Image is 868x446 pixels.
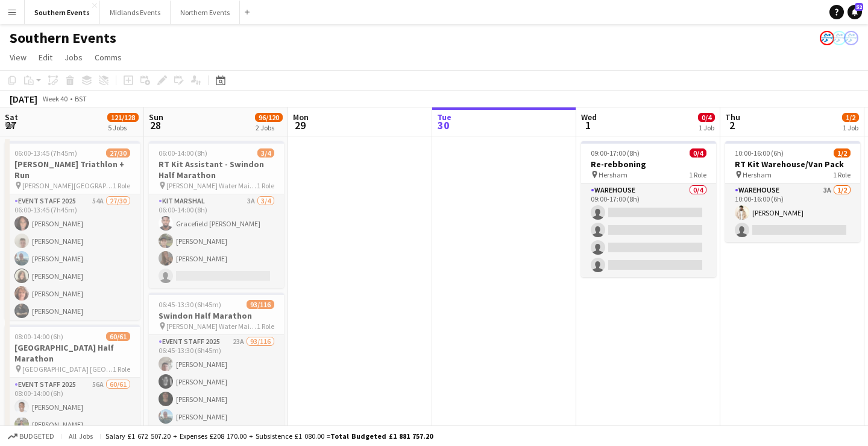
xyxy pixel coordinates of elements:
h3: Re-rebboning [581,159,716,170]
h3: Swindon Half Marathon [149,310,284,321]
a: Comms [90,49,127,65]
span: Edit [39,52,52,63]
span: 121/128 [107,113,139,122]
span: 27 [3,118,18,132]
span: 1 Role [257,181,274,190]
span: 1/2 [834,148,851,158]
span: 52 [855,3,863,11]
span: View [10,52,27,63]
span: Hersham [743,170,772,179]
span: 08:00-14:00 (6h) [14,332,63,341]
button: Budgeted [6,430,56,443]
a: 52 [848,5,862,19]
span: Total Budgeted £1 881 757.20 [330,432,433,441]
span: 3/4 [257,148,274,158]
app-job-card: 09:00-17:00 (8h)0/4Re-rebboning Hersham1 RoleWarehouse0/409:00-17:00 (8h) [581,141,716,277]
span: 29 [291,118,309,132]
a: View [5,49,31,65]
app-job-card: 06:00-14:00 (8h)3/4RT Kit Assistant - Swindon Half Marathon [PERSON_NAME] Water Main Car Park1 Ro... [149,141,284,288]
span: Comms [95,52,122,63]
span: 28 [147,118,163,132]
app-user-avatar: RunThrough Events [844,31,858,45]
app-job-card: 10:00-16:00 (6h)1/2RT Kit Warehouse/Van Pack Hersham1 RoleWarehouse3A1/210:00-16:00 (6h)[PERSON_N... [725,141,860,242]
span: 0/4 [690,148,706,158]
span: 1 Role [257,322,274,331]
app-user-avatar: RunThrough Events [832,31,846,45]
app-card-role: Warehouse3A1/210:00-16:00 (6h)[PERSON_NAME] [725,183,860,242]
span: 1/2 [842,113,859,122]
div: 1 Job [699,123,714,132]
div: 2 Jobs [256,123,282,132]
a: Edit [34,49,57,65]
h3: RT Kit Assistant - Swindon Half Marathon [149,159,284,180]
span: 1 [579,118,597,132]
span: 06:45-13:30 (6h45m) [159,300,221,309]
div: Salary £1 672 507.20 + Expenses £208 170.00 + Subsistence £1 080.00 = [105,432,433,441]
button: Northern Events [171,1,240,24]
span: All jobs [66,432,95,441]
app-user-avatar: RunThrough Events [820,31,834,45]
span: Week 40 [40,94,70,103]
span: Jobs [64,52,83,63]
span: [PERSON_NAME] Water Main Car Park [166,322,257,331]
span: 1 Role [689,170,706,179]
span: 09:00-17:00 (8h) [591,148,640,158]
span: [PERSON_NAME] Water Main Car Park [166,181,257,190]
span: 30 [435,118,451,132]
span: 10:00-16:00 (6h) [735,148,784,158]
span: Thu [725,112,740,123]
span: 0/4 [698,113,715,122]
h3: [PERSON_NAME] Triathlon + Run [5,159,140,180]
span: 06:00-14:00 (8h) [159,148,207,158]
h1: Southern Events [10,29,116,47]
button: Southern Events [25,1,100,24]
span: Sun [149,112,163,123]
span: 2 [723,118,740,132]
span: [PERSON_NAME][GEOGRAPHIC_DATA], [GEOGRAPHIC_DATA], [GEOGRAPHIC_DATA] [22,181,113,190]
h3: RT Kit Warehouse/Van Pack [725,159,860,170]
app-card-role: Warehouse0/409:00-17:00 (8h) [581,183,716,277]
a: Jobs [60,49,87,65]
div: 1 Job [843,123,858,132]
span: Tue [437,112,451,123]
div: [DATE] [10,93,37,105]
div: BST [75,94,87,103]
span: [GEOGRAPHIC_DATA] [GEOGRAPHIC_DATA] [22,365,113,374]
div: 5 Jobs [108,123,138,132]
span: 60/61 [106,332,130,341]
app-job-card: 06:00-13:45 (7h45m)27/30[PERSON_NAME] Triathlon + Run [PERSON_NAME][GEOGRAPHIC_DATA], [GEOGRAPHIC... [5,141,140,320]
span: Hersham [599,170,627,179]
app-card-role: Kit Marshal3A3/406:00-14:00 (8h)Gracefield [PERSON_NAME][PERSON_NAME][PERSON_NAME] [149,194,284,288]
span: 96/120 [255,113,283,122]
span: 1 Role [113,365,130,374]
span: Wed [581,112,597,123]
button: Midlands Events [100,1,171,24]
span: Mon [293,112,309,123]
span: 1 Role [113,181,130,190]
span: Budgeted [19,432,54,441]
span: 06:00-13:45 (7h45m) [14,148,77,158]
span: Sat [5,112,18,123]
h3: [GEOGRAPHIC_DATA] Half Marathon [5,342,140,364]
span: 93/116 [247,300,274,309]
span: 27/30 [106,148,130,158]
span: 1 Role [833,170,851,179]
